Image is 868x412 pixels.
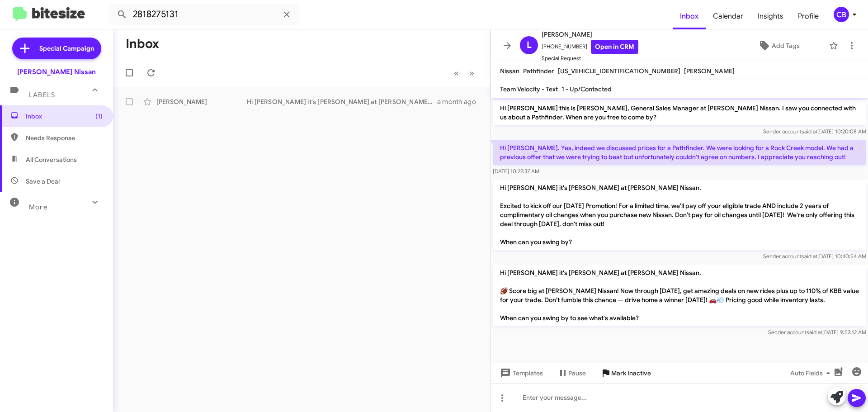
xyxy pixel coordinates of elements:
[29,203,47,211] span: More
[611,365,651,381] span: Mark Inactive
[247,97,437,106] div: Hi [PERSON_NAME] it's [PERSON_NAME] at [PERSON_NAME] Nissan. 🏈 Score big at [PERSON_NAME] Nissan!...
[29,91,55,99] span: Labels
[542,54,638,63] span: Special Request
[750,3,791,29] a: Insights
[26,112,103,121] span: Inbox
[454,67,459,79] span: «
[807,329,822,336] span: said at
[26,155,77,164] span: All Conversations
[156,97,247,106] div: [PERSON_NAME]
[491,365,550,381] button: Templates
[95,112,103,121] span: (1)
[527,38,532,52] span: L
[437,97,483,106] div: a month ago
[763,128,866,135] span: Sender account [DATE] 10:20:08 AM
[558,67,680,75] span: [US_VEHICLE_IDENTIFICATION_NUMBER]
[500,67,519,75] span: Nissan
[39,44,94,53] span: Special Campaign
[493,140,866,165] p: Hi [PERSON_NAME]. Yes, indeed we discussed prices for a Pathfinder. We were looking for a Rock Cr...
[493,168,539,175] span: [DATE] 10:22:37 AM
[791,3,826,29] a: Profile
[591,40,638,54] a: Open in CRM
[593,365,658,381] button: Mark Inactive
[706,3,750,29] a: Calendar
[493,180,866,250] p: Hi [PERSON_NAME] it's [PERSON_NAME] at [PERSON_NAME] Nissan. Excited to kick off our [DATE] Promo...
[523,67,554,75] span: Pathfinder
[126,37,159,51] h1: Inbox
[493,100,866,125] p: Hi [PERSON_NAME] this is [PERSON_NAME], General Sales Manager at [PERSON_NAME] Nissan. I saw you ...
[464,64,480,82] button: Next
[732,38,825,54] button: Add Tags
[783,365,841,381] button: Auto Fields
[561,85,612,93] span: 1 - Up/Contacted
[826,7,858,22] button: CB
[673,3,706,29] a: Inbox
[500,85,558,93] span: Team Velocity - Text
[542,29,638,40] span: [PERSON_NAME]
[684,67,735,75] span: [PERSON_NAME]
[802,253,817,260] span: said at
[448,64,464,82] button: Previous
[12,38,101,59] a: Special Campaign
[763,253,866,260] span: Sender account [DATE] 10:40:54 AM
[790,365,834,381] span: Auto Fields
[498,365,543,381] span: Templates
[469,67,474,79] span: »
[449,64,480,82] nav: Page navigation example
[568,365,586,381] span: Pause
[26,177,60,186] span: Save a Deal
[109,4,299,25] input: Search
[493,265,866,326] p: Hi [PERSON_NAME] it's [PERSON_NAME] at [PERSON_NAME] Nissan. 🏈 Score big at [PERSON_NAME] Nissan!...
[768,329,866,336] span: Sender account [DATE] 9:53:12 AM
[550,365,593,381] button: Pause
[834,7,849,22] div: CB
[26,133,103,142] span: Needs Response
[542,40,638,54] span: [PHONE_NUMBER]
[802,128,817,135] span: said at
[772,38,800,54] span: Add Tags
[17,67,96,76] div: [PERSON_NAME] Nissan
